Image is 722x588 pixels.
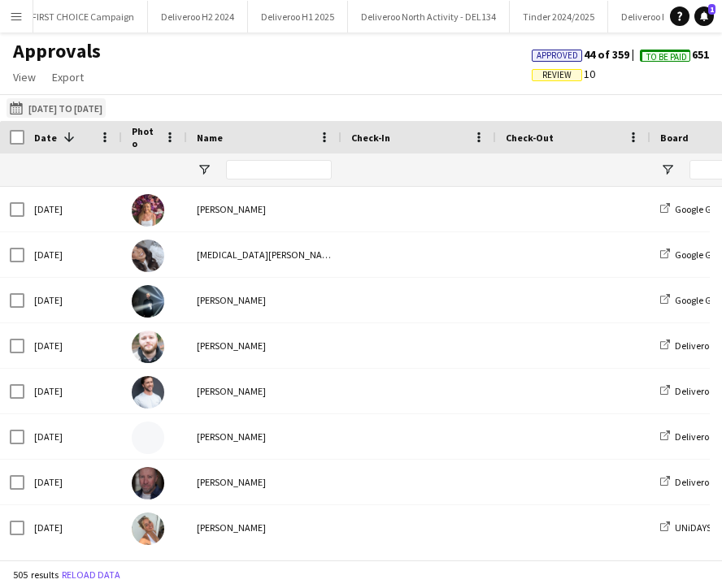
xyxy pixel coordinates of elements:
[24,369,122,413] div: [DATE]
[7,67,42,88] a: View
[24,414,122,459] div: [DATE]
[24,323,122,368] div: [DATE]
[537,50,578,61] span: Approved
[708,4,715,15] span: 1
[187,414,341,459] div: [PERSON_NAME]
[197,162,211,177] button: Open Filter Menu
[132,240,164,272] img: Yasmin Kurt
[7,98,106,118] button: [DATE] to [DATE]
[24,505,122,550] div: [DATE]
[660,132,689,144] span: Board
[532,47,640,62] span: 44 of 359
[132,422,164,454] img: Oliver Rowley
[532,67,595,81] span: 10
[226,160,332,179] input: Name Filter Input
[646,52,687,63] span: To Be Paid
[187,232,341,277] div: [MEDICAL_DATA][PERSON_NAME]
[148,1,248,32] button: Deliveroo H2 2024
[132,285,164,318] img: Lewis Jones
[351,132,390,144] span: Check-In
[187,278,341,322] div: [PERSON_NAME]
[187,187,341,231] div: [PERSON_NAME]
[132,512,164,545] img: Emily Melrose
[542,70,572,80] span: Review
[187,369,341,413] div: [PERSON_NAME]
[132,376,164,409] img: James Whitehurst
[608,1,708,32] button: Deliveroo H2 2025
[187,460,341,504] div: [PERSON_NAME]
[510,1,608,32] button: Tinder 2024/2025
[248,1,348,32] button: Deliveroo H1 2025
[640,47,709,62] span: 651
[348,1,510,32] button: Deliveroo North Activity - DEL134
[132,125,158,149] span: Photo
[660,162,675,177] button: Open Filter Menu
[187,505,341,550] div: [PERSON_NAME]
[132,331,164,363] img: Jonny Maddox
[13,70,36,84] span: View
[34,132,57,144] span: Date
[24,232,122,277] div: [DATE]
[24,278,122,322] div: [DATE]
[24,187,122,231] div: [DATE]
[19,1,148,32] button: FIRST CHOICE Campaign
[197,132,223,144] span: Name
[132,194,164,227] img: Kimberley Rice
[59,566,124,584] button: Reload data
[694,6,714,26] a: 1
[132,467,164,499] img: Lee Thompson
[506,132,554,144] span: Check-Out
[24,460,122,504] div: [DATE]
[46,67,90,88] a: Export
[187,323,341,368] div: [PERSON_NAME]
[52,70,84,84] span: Export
